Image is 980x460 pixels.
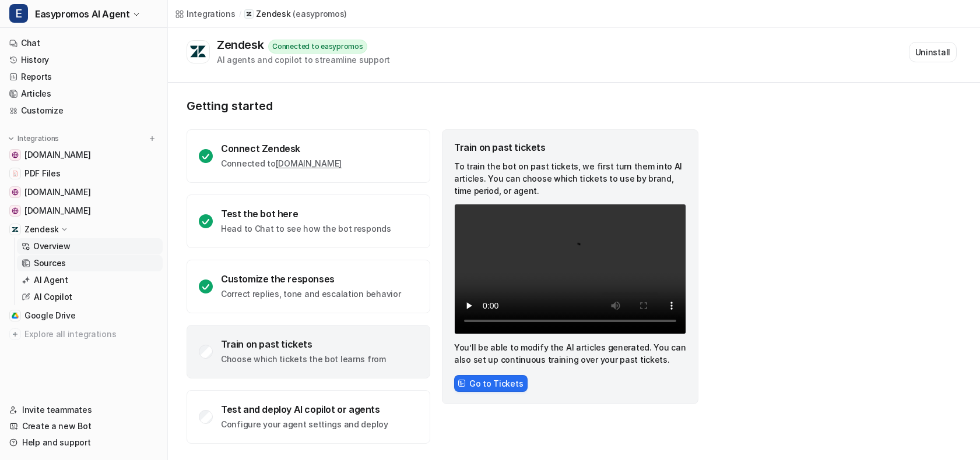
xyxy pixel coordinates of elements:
[458,379,466,387] img: FrameIcon
[5,133,62,144] button: Integrations
[9,328,21,340] img: explore all integrations
[5,203,163,219] a: www.easypromosapp.com[DOMAIN_NAME]
[5,418,163,434] a: Create a new Bot
[34,291,72,303] p: AI Copilot
[5,402,163,418] a: Invite teammates
[5,184,163,200] a: easypromos-apiref.redoc.ly[DOMAIN_NAME]
[34,274,68,286] p: AI Agent
[5,434,163,451] a: Help and support
[187,99,700,113] p: Getting started
[17,289,163,305] a: AI Copilot
[217,54,390,66] div: AI agents and copilot to streamline support
[24,168,60,179] span: PDF Files
[24,205,90,217] span: [DOMAIN_NAME]
[909,42,957,62] button: Uninstall
[5,165,163,182] a: PDF FilesPDF Files
[12,170,19,177] img: PDF Files
[221,158,342,169] p: Connected to
[221,288,401,300] p: Correct replies, tone and escalation behavior
[9,4,28,23] span: E
[221,223,391,235] p: Head to Chat to see how the bot responds
[454,141,686,153] div: Train on past tickets
[217,38,268,52] div: Zendesk
[5,102,163,119] a: Customize
[148,135,156,143] img: menu_add.svg
[33,240,71,252] p: Overview
[244,8,347,20] a: Zendesk(easypromos)
[34,257,66,269] p: Sources
[454,341,686,366] p: You’ll be able to modify the AI articles generated. You can also set up continuous training over ...
[12,151,19,158] img: www.notion.com
[293,8,347,20] p: ( easypromos )
[5,307,163,324] a: Google DriveGoogle Drive
[12,207,19,214] img: www.easypromosapp.com
[221,404,388,415] div: Test and deploy AI copilot or agents
[221,353,386,365] p: Choose which tickets the bot learns from
[221,143,342,154] div: Connect Zendesk
[268,40,367,54] div: Connected to easypromos
[256,8,290,20] p: Zendesk
[454,375,528,392] button: Go to Tickets
[175,8,236,20] a: Integrations
[24,186,90,198] span: [DOMAIN_NAME]
[221,208,391,220] div: Test the bot here
[454,204,686,334] video: Your browser does not support the video tag.
[239,9,241,19] span: /
[12,312,19,319] img: Google Drive
[12,189,19,196] img: easypromos-apiref.redoc.ly
[5,52,163,68] a: History
[5,35,163,51] a: Chat
[5,69,163,85] a: Reports
[24,224,59,235] p: Zendesk
[7,135,15,143] img: expand menu
[276,158,342,168] a: [DOMAIN_NAME]
[12,226,19,233] img: Zendesk
[35,6,129,22] span: Easypromos AI Agent
[5,147,163,163] a: www.notion.com[DOMAIN_NAME]
[189,45,207,59] img: Zendesk logo
[17,255,163,271] a: Sources
[454,160,686,197] p: To train the bot on past tickets, we first turn them into AI articles. You can choose which ticke...
[221,419,388,430] p: Configure your agent settings and deploy
[24,149,90,161] span: [DOMAIN_NAME]
[221,273,401,285] div: Customize the responses
[5,86,163,102] a: Articles
[17,134,59,143] p: Integrations
[187,8,236,20] div: Integrations
[17,272,163,288] a: AI Agent
[24,310,76,321] span: Google Drive
[5,326,163,342] a: Explore all integrations
[221,338,386,350] div: Train on past tickets
[17,238,163,254] a: Overview
[24,325,158,344] span: Explore all integrations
